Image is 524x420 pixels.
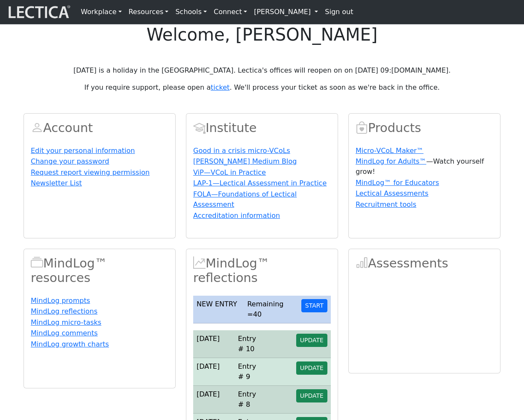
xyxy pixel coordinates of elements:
[125,3,172,21] a: Resources
[250,3,321,21] a: [PERSON_NAME]
[235,385,266,413] td: Entry # 8
[31,157,109,165] a: Change your password
[31,307,97,315] a: MindLog reflections
[31,256,43,270] span: MindLog™ resources
[31,329,98,337] a: MindLog comments
[31,340,109,348] a: MindLog growth charts
[193,256,331,285] h2: MindLog™ reflections
[193,157,297,165] a: [PERSON_NAME] Medium Blog
[172,3,210,21] a: Schools
[31,179,82,187] a: Newsletter List
[31,318,101,326] a: MindLog micro-tasks
[6,4,71,20] img: lecticalive
[300,337,324,344] span: UPDATE
[193,211,280,220] a: Accreditation information
[356,156,493,177] p: —Watch yourself grow!
[24,82,500,93] p: If you require support, please open a . We'll process your ticket as soon as we're back in the of...
[356,179,439,187] a: MindLog™ for Educators
[31,120,168,135] h2: Account
[193,179,327,187] a: LAP-1—Lectical Assessment in Practice
[235,358,266,385] td: Entry # 9
[193,120,206,135] span: Account
[356,120,368,135] span: Products
[321,3,356,21] a: Sign out
[31,256,168,285] h2: MindLog™ resources
[296,361,327,375] button: UPDATE
[31,168,150,176] a: Request report viewing permission
[356,200,416,209] a: Recruitment tools
[197,335,220,343] span: [DATE]
[210,3,250,21] a: Connect
[211,83,230,91] a: ticket
[296,334,327,347] button: UPDATE
[31,120,43,135] span: Account
[197,362,220,370] span: [DATE]
[356,157,426,165] a: MindLog for Adults™
[193,147,290,155] a: Good in a crisis micro-VCoLs
[253,310,262,318] span: 40
[197,390,220,398] span: [DATE]
[31,147,135,155] a: Edit your personal information
[356,120,493,135] h2: Products
[300,392,324,399] span: UPDATE
[235,330,266,358] td: Entry # 10
[356,189,428,197] a: Lectical Assessments
[193,190,297,209] a: FOLA—Foundations of Lectical Assessment
[77,3,125,21] a: Workplace
[24,65,500,76] p: [DATE] is a holiday in the [GEOGRAPHIC_DATA]. Lectica's offices will reopen on on [DATE] 09:[DOMA...
[193,120,331,135] h2: Institute
[301,299,327,312] button: START
[300,364,324,371] span: UPDATE
[356,256,368,270] span: Assessments
[356,147,424,155] a: Micro-VCoL Maker™
[193,296,244,323] td: NEW ENTRY
[356,256,493,271] h2: Assessments
[31,297,90,305] a: MindLog prompts
[296,389,327,402] button: UPDATE
[193,168,266,176] a: ViP—VCoL in Practice
[244,296,297,323] td: Remaining =
[193,256,206,270] span: MindLog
